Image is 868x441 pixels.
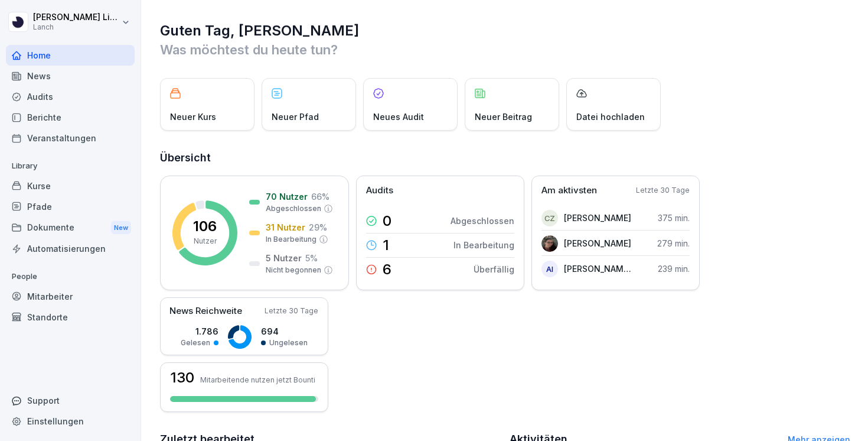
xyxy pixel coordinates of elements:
[6,86,135,107] a: Audits
[160,40,850,59] p: Was möchtest du heute tun?
[541,261,558,277] div: AI
[6,411,135,432] a: Einstellungen
[6,66,135,86] a: News
[658,262,690,275] p: 239 min.
[6,267,135,286] p: People
[657,237,690,249] p: 279 min.
[383,238,389,252] p: 1
[6,390,135,411] div: Support
[6,217,135,239] a: DokumenteNew
[6,128,135,148] a: Veranstaltungen
[181,338,210,348] p: Gelesen
[311,190,329,203] p: 66 %
[564,212,631,224] p: [PERSON_NAME]
[33,23,119,31] p: Lanch
[266,252,302,264] p: 5 Nutzer
[269,338,308,348] p: Ungelesen
[564,262,632,275] p: [PERSON_NAME] [DEMOGRAPHIC_DATA]
[266,265,321,275] p: Nicht begonnen
[658,212,690,224] p: 375 min.
[383,214,391,228] p: 0
[366,184,393,197] p: Audits
[193,219,217,234] p: 106
[170,111,216,123] p: Neuer Kurs
[266,234,316,245] p: In Bearbeitung
[541,235,558,252] img: vsdb780yjq3c8z0fgsc1orml.png
[160,21,850,40] h1: Guten Tag, [PERSON_NAME]
[636,185,690,196] p: Letzte 30 Tage
[373,111,424,123] p: Neues Audit
[33,12,119,22] p: [PERSON_NAME] Liebhold
[6,307,135,327] a: Standorte
[272,111,319,123] p: Neuer Pfad
[6,157,135,176] p: Library
[265,306,318,316] p: Letzte 30 Tage
[541,184,597,197] p: Am aktivsten
[6,196,135,217] a: Pfade
[266,203,321,214] p: Abgeschlossen
[261,325,308,338] p: 694
[6,217,135,239] div: Dokumente
[541,210,558,226] div: CZ
[6,286,135,307] a: Mitarbeiter
[305,252,318,264] p: 5 %
[475,111,532,123] p: Neuer Beitrag
[6,45,135,66] a: Home
[169,304,242,318] p: News Reichweite
[6,107,135,128] a: Berichte
[564,237,631,249] p: [PERSON_NAME]
[266,190,308,203] p: 70 Nutzer
[266,221,305,234] p: 31 Nutzer
[6,176,135,196] a: Kurse
[194,236,217,247] p: Nutzer
[160,150,850,166] h2: Übersicht
[111,221,131,235] div: New
[200,375,315,384] p: Mitarbeitende nutzen jetzt Bounti
[6,238,135,259] a: Automatisierungen
[474,263,514,275] p: Überfällig
[170,371,194,385] h3: 130
[309,221,327,234] p: 29 %
[576,111,645,123] p: Datei hochladen
[181,325,218,338] p: 1.786
[453,239,514,251] p: In Bearbeitung
[451,215,514,227] p: Abgeschlossen
[383,262,391,277] p: 6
